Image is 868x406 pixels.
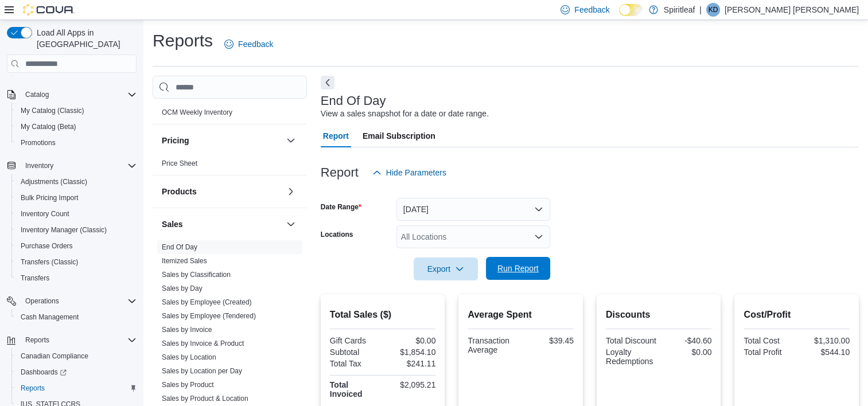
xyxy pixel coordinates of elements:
[396,198,550,221] button: [DATE]
[21,159,58,173] button: Inventory
[16,255,137,269] span: Transfers (Classic)
[606,336,656,345] div: Total Discount
[21,241,73,251] span: Purchase Orders
[534,232,543,241] button: Open list of options
[162,243,197,251] a: End Of Day
[606,348,656,366] div: Loyalty Redemptions
[162,367,242,375] a: Sales by Location per Day
[16,191,137,205] span: Bulk Pricing Import
[21,274,49,283] span: Transfers
[16,223,137,237] span: Inventory Manager (Classic)
[330,308,436,322] h2: Total Sales ($)
[16,104,137,118] span: My Catalog (Classic)
[21,294,64,308] button: Operations
[497,263,539,274] span: Run Report
[11,238,141,254] button: Purchase Orders
[21,159,137,173] span: Inventory
[321,166,359,179] h3: Report
[16,381,49,395] a: Reports
[11,380,141,396] button: Reports
[21,333,54,347] button: Reports
[284,217,298,231] button: Sales
[21,122,76,131] span: My Catalog (Beta)
[220,33,278,56] a: Feedback
[21,368,67,377] span: Dashboards
[162,243,197,252] span: End Of Day
[368,161,451,184] button: Hide Parameters
[799,348,850,357] div: $544.10
[706,3,720,17] div: Kenneth D L
[744,348,794,357] div: Total Profit
[162,108,232,116] a: OCM Weekly Inventory
[330,380,363,399] strong: Total Invoiced
[21,193,79,202] span: Bulk Pricing Import
[16,207,137,221] span: Inventory Count
[385,380,435,389] div: $2,095.21
[162,135,282,146] button: Pricing
[2,332,141,348] button: Reports
[21,209,69,218] span: Inventory Count
[21,177,87,186] span: Adjustments (Classic)
[162,312,256,320] a: Sales by Employee (Tendered)
[16,365,137,379] span: Dashboards
[16,349,137,363] span: Canadian Compliance
[162,311,256,321] span: Sales by Employee (Tendered)
[11,270,141,286] button: Transfers
[744,336,794,345] div: Total Cost
[16,255,83,269] a: Transfers (Classic)
[162,270,231,279] span: Sales by Classification
[162,298,252,307] span: Sales by Employee (Created)
[284,134,298,147] button: Pricing
[16,120,81,134] a: My Catalog (Beta)
[162,218,183,230] h3: Sales
[699,3,702,17] p: |
[162,298,252,306] a: Sales by Employee (Created)
[16,271,54,285] a: Transfers
[661,336,711,345] div: -$40.60
[25,296,59,306] span: Operations
[523,336,574,345] div: $39.45
[16,191,83,205] a: Bulk Pricing Import
[11,135,141,151] button: Promotions
[16,239,77,253] a: Purchase Orders
[16,223,111,237] a: Inventory Manager (Classic)
[162,257,207,265] a: Itemized Sales
[162,326,212,334] a: Sales by Invoice
[162,256,207,266] span: Itemized Sales
[421,257,471,280] span: Export
[2,293,141,309] button: Operations
[16,365,71,379] a: Dashboards
[162,394,248,403] span: Sales by Product & Location
[162,108,232,117] span: OCM Weekly Inventory
[11,174,141,190] button: Adjustments (Classic)
[153,29,213,52] h1: Reports
[323,124,349,147] span: Report
[16,175,137,189] span: Adjustments (Classic)
[162,271,231,279] a: Sales by Classification
[16,120,137,134] span: My Catalog (Beta)
[32,27,137,50] span: Load All Apps in [GEOGRAPHIC_DATA]
[162,284,203,292] a: Sales by Day
[2,87,141,103] button: Catalog
[25,335,49,345] span: Reports
[162,339,244,348] span: Sales by Invoice & Product
[162,339,244,348] a: Sales by Invoice & Product
[16,239,137,253] span: Purchase Orders
[16,310,137,324] span: Cash Management
[162,159,197,167] a: Price Sheet
[21,313,79,322] span: Cash Management
[25,90,49,99] span: Catalog
[606,308,712,322] h2: Discounts
[468,336,518,354] div: Transaction Average
[11,206,141,222] button: Inventory Count
[363,124,435,147] span: Email Subscription
[162,284,203,293] span: Sales by Day
[21,88,137,101] span: Catalog
[386,167,446,178] span: Hide Parameters
[25,161,53,170] span: Inventory
[21,88,53,101] button: Catalog
[321,230,353,239] label: Locations
[330,359,380,368] div: Total Tax
[11,309,141,325] button: Cash Management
